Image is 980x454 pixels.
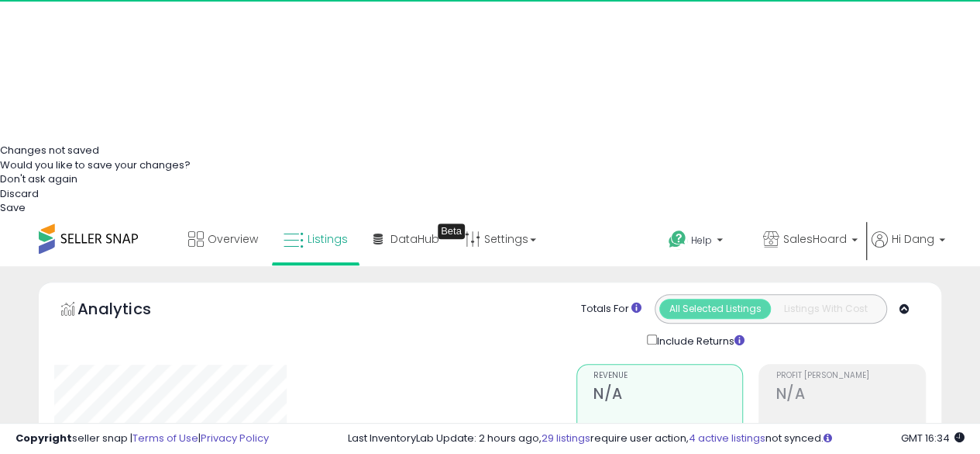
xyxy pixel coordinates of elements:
button: Listings With Cost [770,299,882,319]
a: Hi Dang [872,231,945,266]
strong: Copyright [15,431,72,445]
div: Totals For [581,302,641,317]
h5: Analytics [77,298,181,324]
a: Settings [453,216,548,262]
a: SalesHoard [751,216,869,266]
button: All Selected Listings [659,299,771,319]
i: Get Help [668,230,687,249]
span: Overview [208,231,258,247]
span: Listings [308,231,348,247]
a: Overview [177,216,270,262]
span: Hi Dang [892,231,934,247]
div: Include Returns [635,331,763,349]
a: DataHub [362,216,451,262]
div: seller snap | | [15,431,269,446]
div: Tooltip anchor [438,224,465,239]
span: SalesHoard [783,231,847,247]
span: Help [691,234,712,247]
a: Listings [272,216,359,262]
span: DataHub [390,231,439,247]
a: Help [656,218,749,266]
